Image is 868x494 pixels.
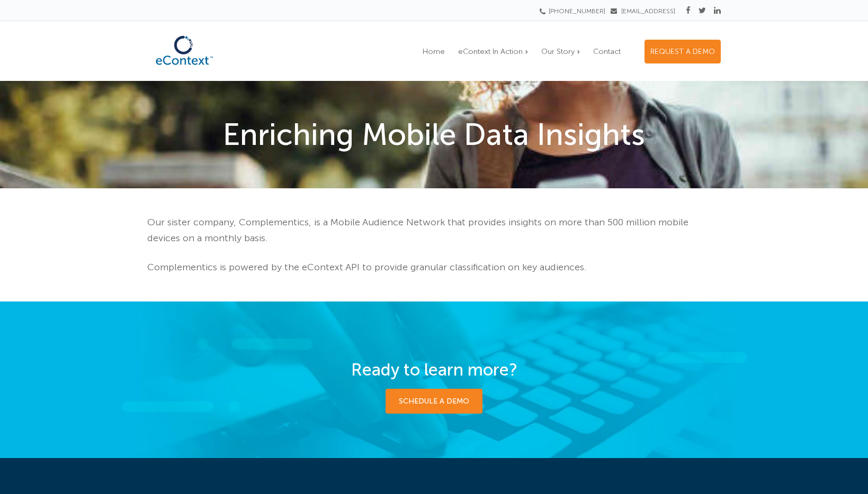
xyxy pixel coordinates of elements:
a: Facebook [686,6,691,15]
p: Complementics is powered by the eContext API to provide granular classification on key audiences. [147,260,721,275]
span: Our Story [541,47,575,56]
span: Contact [593,47,621,56]
span: REQUEST A DEMO [650,47,715,56]
h1: Enriching Mobile Data Insights [147,120,721,150]
span: Home [423,47,445,56]
a: REQUEST A DEMO [645,40,721,63]
a: Schedule a demo [386,389,482,414]
a: Linkedin [714,6,721,15]
span: eContext In Action [458,47,523,56]
a: Twitter [699,6,706,15]
h4: Ready to learn more? [147,360,721,380]
a: [EMAIL_ADDRESS] [611,7,675,15]
a: [PHONE_NUMBER] [543,7,605,15]
p: Our sister company, Complementics, is a Mobile Audience Network that provides insights on more th... [147,215,721,246]
a: Contact [588,40,626,63]
img: eContext [147,30,221,71]
a: eContext [147,62,221,74]
a: Home [417,40,450,63]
